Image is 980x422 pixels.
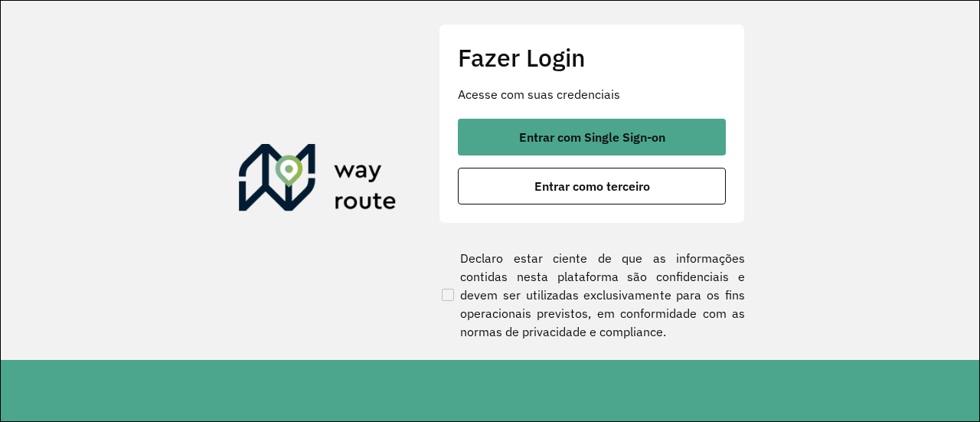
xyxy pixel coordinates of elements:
span: Entrar com Single Sign-on [519,131,665,143]
label: Declaro estar ciente de que as informações contidas nesta plataforma são confidenciais e devem se... [439,249,745,341]
button: button [458,168,726,204]
button: button [458,119,726,155]
p: Acesse com suas credenciais [458,85,726,103]
h2: Fazer Login [458,43,726,72]
img: Roteirizador AmbevTech [239,144,397,218]
span: Entrar como terceiro [534,180,650,192]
